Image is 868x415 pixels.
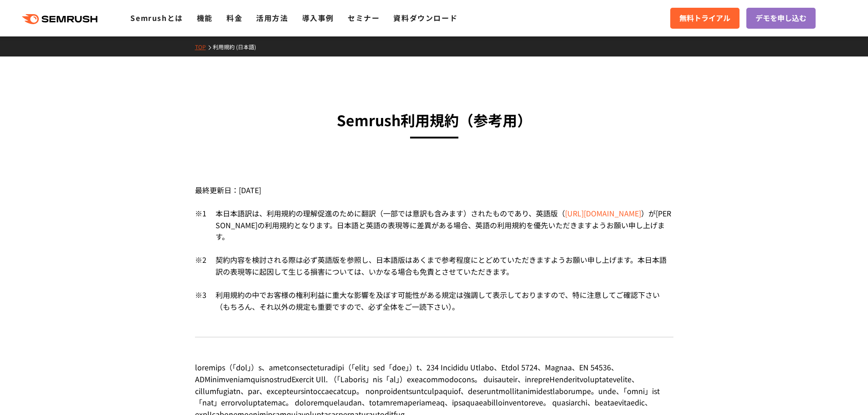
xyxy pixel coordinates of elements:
a: Semrushとは [130,12,183,23]
a: 無料トライアル [670,8,740,29]
span: （ ） [558,208,648,219]
div: 利用規約の中でお客様の権利利益に重大な影響を及ぼす可能性がある規定は強調して表示しておりますので、特に注意してご確認下さい（もちろん、それ以外の規定も重要ですので、必ず全体をご一読下さい）。 [206,289,673,313]
a: 資料ダウンロード [393,12,457,23]
a: 導入事例 [302,12,334,23]
div: ※2 [195,254,206,289]
a: デモを申し込む [746,8,816,29]
a: 料金 [226,12,242,23]
a: TOP [195,43,213,51]
span: 無料トライアル [679,12,730,24]
div: ※3 [195,289,206,313]
span: が[PERSON_NAME]の利用規約となります。日本語と英語の表現等に差異がある場合、英語の利用規約を優先いただきますようお願い申し上げます。 [216,208,671,242]
a: 機能 [197,12,213,23]
div: ※1 [195,208,206,254]
h3: Semrush利用規約 （参考用） [195,108,673,132]
div: 最終更新日：[DATE] [195,168,673,208]
a: セミナー [348,12,380,23]
div: 契約内容を検討される際は必ず英語版を参照し、日本語版はあくまで参考程度にとどめていただきますようお願い申し上げます。本日本語訳の表現等に起因して生じる損害については、いかなる場合も免責とさせてい... [206,254,673,289]
a: 活用方法 [256,12,288,23]
span: デモを申し込む [755,12,806,24]
span: 本日本語訳は、利用規約の理解促進のために翻訳（一部では意訳も含みます）されたものであり、英語版 [216,208,558,219]
a: [URL][DOMAIN_NAME] [565,208,641,219]
a: 利用規約 (日本語) [213,43,263,51]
